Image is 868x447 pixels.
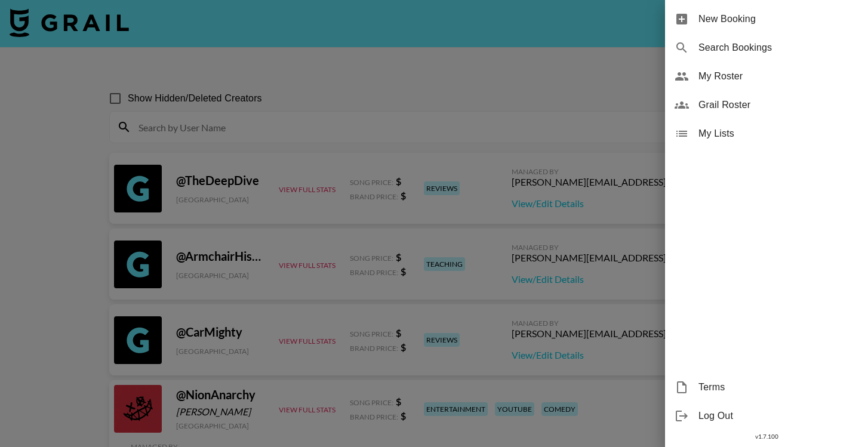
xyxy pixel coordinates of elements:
div: Grail Roster [665,91,868,119]
div: Log Out [665,402,868,430]
span: My Roster [698,69,858,84]
div: My Roster [665,62,868,91]
span: Grail Roster [698,98,858,112]
div: My Lists [665,119,868,148]
span: Terms [698,380,858,394]
span: New Booking [698,12,858,26]
span: Search Bookings [698,41,858,55]
div: Search Bookings [665,33,868,62]
span: Log Out [698,409,858,423]
div: New Booking [665,5,868,33]
span: My Lists [698,127,858,141]
div: v 1.7.100 [665,430,868,443]
div: Terms [665,373,868,402]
